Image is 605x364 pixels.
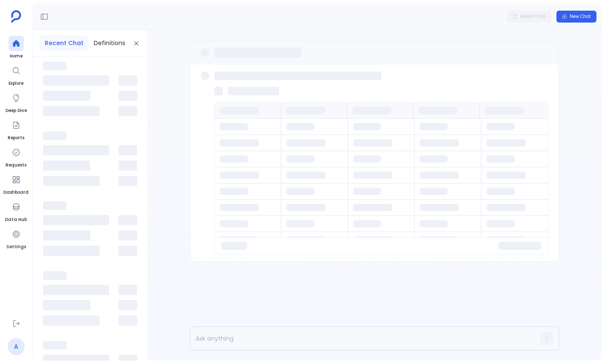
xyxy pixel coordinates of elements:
a: Requests [6,145,26,169]
a: Home [9,36,24,60]
span: Dashboard [3,189,29,196]
span: Deep Dive [6,107,27,114]
span: Home [9,53,24,60]
a: Data Hub [5,199,27,223]
span: Reports [8,135,24,141]
span: Data Hub [5,216,27,223]
a: Dashboard [3,172,29,196]
img: petavue logo [11,10,21,23]
span: New Chat [570,14,591,20]
button: New Chat [556,11,596,23]
span: Settings [6,244,26,250]
a: A [8,338,25,355]
button: Recent Chat [40,35,89,51]
a: Deep Dive [6,90,27,114]
a: Settings [6,226,26,250]
a: Reports [8,118,24,141]
button: Definitions [89,35,130,51]
a: Explore [9,63,24,87]
span: Requests [6,162,26,169]
span: Explore [9,80,24,87]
